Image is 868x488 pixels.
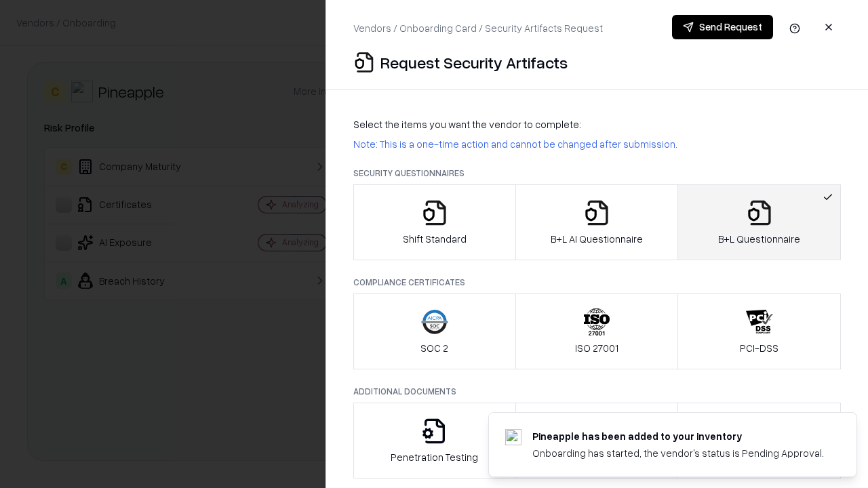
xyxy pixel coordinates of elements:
p: Select the items you want the vendor to complete: [353,117,841,131]
button: B+L Questionnaire [677,184,841,260]
p: B+L AI Questionnaire [551,232,643,246]
button: PCI-DSS [677,293,841,369]
img: pineappleenergy.com [505,429,521,445]
p: Penetration Testing [391,450,478,464]
p: Security Questionnaires [353,167,841,179]
button: Penetration Testing [353,403,516,479]
p: Vendors / Onboarding Card / Security Artifacts Request [353,21,603,35]
button: SOC 2 [353,293,516,369]
button: ISO 27001 [515,293,679,369]
button: B+L AI Questionnaire [515,184,679,260]
p: ISO 27001 [575,341,618,355]
p: Request Security Artifacts [380,52,568,73]
div: Onboarding has started, the vendor's status is Pending Approval. [532,446,824,460]
p: Note: This is a one-time action and cannot be changed after submission. [353,137,841,151]
p: PCI-DSS [740,341,778,355]
button: Shift Standard [353,184,516,260]
p: B+L Questionnaire [718,232,800,246]
button: Send Request [672,15,773,39]
p: Additional Documents [353,386,841,397]
p: Compliance Certificates [353,277,841,288]
p: Shift Standard [403,232,467,246]
button: Privacy Policy [515,403,679,479]
button: Data Processing Agreement [677,403,841,479]
p: SOC 2 [420,341,448,355]
div: Pineapple has been added to your inventory [532,429,824,443]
